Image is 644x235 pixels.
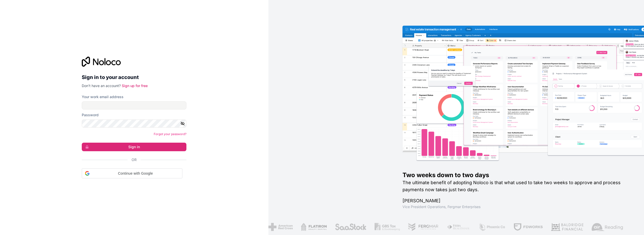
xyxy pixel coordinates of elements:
img: /assets/gbstax-C-GtDUiK.png [374,223,400,231]
h2: The ultimate benefit of adopting Noloco is that what used to take two weeks to approve and proces... [403,179,628,193]
div: Continue with Google [82,168,182,178]
h1: Two weeks down to two days [403,171,628,179]
img: /assets/baldridge-DxmPIwAm.png [550,223,583,231]
a: Sign up for free [122,84,148,88]
span: Continue with Google [92,171,179,176]
img: /assets/american-red-cross-BAupjrZR.png [268,223,292,231]
img: /assets/fiera-fwj2N5v4.png [447,223,470,231]
img: /assets/fergmar-CudnrXN5.png [408,223,438,231]
img: /assets/airreading-FwAmRzSr.png [591,223,623,231]
span: Don't have an account? [82,84,121,88]
a: Forgot your password? [154,132,186,136]
img: /assets/fdworks-Bi04fVtw.png [513,223,543,231]
input: Password [82,120,186,128]
h2: Sign in to your account [82,73,186,82]
img: /assets/saastock-C6Zbiodz.png [335,223,366,231]
h1: Vice President Operations , Fergmar Enterprises [403,204,628,209]
label: Your work email address [82,94,124,99]
h1: [PERSON_NAME] [403,197,628,204]
img: /assets/phoenix-BREaitsQ.png [478,223,505,231]
label: Password [82,112,99,117]
input: Email address [82,101,186,109]
span: Or [132,157,137,162]
button: Sign in [82,143,186,151]
img: /assets/flatiron-C8eUkumj.png [300,223,327,231]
